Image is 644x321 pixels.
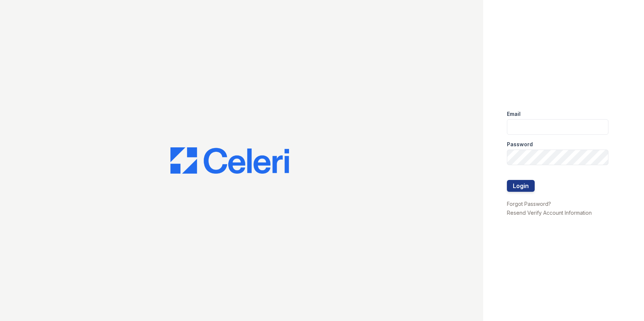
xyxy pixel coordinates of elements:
label: Password [507,141,533,148]
button: Login [507,180,535,192]
a: Resend Verify Account Information [507,210,592,216]
img: CE_Logo_Blue-a8612792a0a2168367f1c8372b55b34899dd931a85d93a1a3d3e32e68fde9ad4.png [170,147,289,174]
a: Forgot Password? [507,201,551,207]
label: Email [507,110,521,118]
